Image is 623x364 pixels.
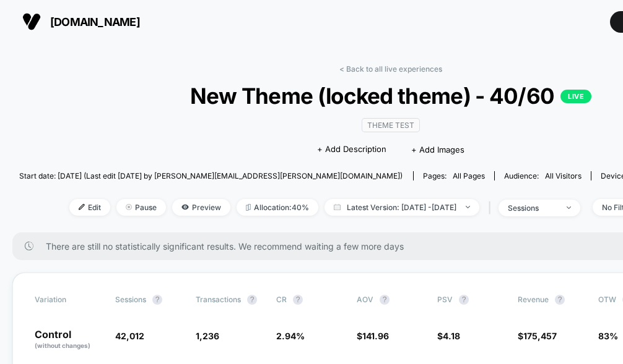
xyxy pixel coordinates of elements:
div: sessions [508,203,557,213]
img: end [466,206,470,208]
span: 2.94 % [276,331,305,341]
span: Theme Test [362,118,420,132]
img: end [567,206,571,209]
div: Pages: [423,171,485,180]
span: Edit [69,199,110,216]
span: $ [518,331,557,341]
span: + Add Images [411,145,464,154]
span: Transactions [196,295,241,304]
button: ? [247,295,257,305]
span: Latest Version: [DATE] - [DATE] [325,199,479,216]
button: ? [555,295,565,305]
span: 4.18 [443,331,460,341]
span: Revenue [518,295,549,304]
a: < Back to all live experiences [339,64,442,74]
img: calendar [334,204,341,210]
span: 1,236 [196,331,219,341]
span: 141.96 [362,331,389,341]
span: Start date: [DATE] (Last edit [DATE] by [PERSON_NAME][EMAIL_ADDRESS][PERSON_NAME][DOMAIN_NAME]) [19,171,403,180]
span: + Add Description [317,143,386,156]
span: [DOMAIN_NAME] [50,15,140,28]
span: CR [276,295,287,304]
span: Preview [172,199,230,216]
p: LIVE [560,90,591,103]
button: ? [152,295,162,305]
span: Allocation: 40% [237,199,318,216]
span: all pages [453,171,485,180]
span: AOV [357,295,373,304]
button: [DOMAIN_NAME] [19,12,144,32]
span: 83% [598,331,618,341]
img: Visually logo [22,12,41,31]
span: All Visitors [545,171,582,180]
div: Audience: [504,171,582,180]
span: PSV [437,295,453,304]
span: Pause [116,199,166,216]
span: (without changes) [35,342,90,349]
img: rebalance [246,204,251,211]
span: $ [437,331,460,341]
button: ? [380,295,390,305]
button: ? [459,295,469,305]
img: edit [79,204,85,210]
button: ? [293,295,303,305]
span: 42,012 [115,331,144,341]
span: $ [357,331,389,341]
img: end [126,204,132,210]
span: 175,457 [523,331,557,341]
span: Sessions [115,295,146,304]
span: Variation [35,295,103,305]
span: | [486,199,499,217]
p: Control [35,329,103,350]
